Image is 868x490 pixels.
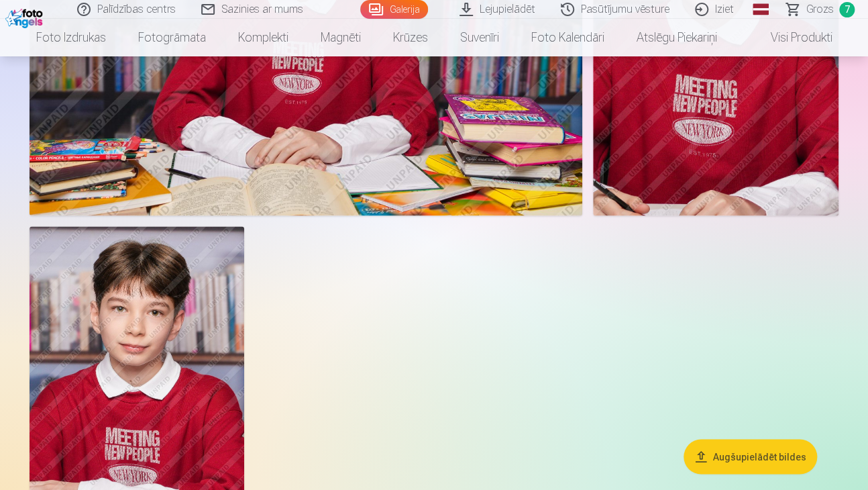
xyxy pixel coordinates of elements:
a: Visi produkti [733,19,849,56]
a: Atslēgu piekariņi [620,19,733,56]
a: Krūzes [377,19,444,56]
span: 7 [839,2,855,17]
a: Foto izdrukas [20,19,122,56]
a: Foto kalendāri [515,19,620,56]
a: Fotogrāmata [122,19,222,56]
img: /fa1 [5,5,46,28]
span: Grozs [806,1,834,17]
a: Komplekti [222,19,305,56]
button: Augšupielādēt bildes [684,439,817,474]
a: Magnēti [305,19,377,56]
a: Suvenīri [444,19,515,56]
